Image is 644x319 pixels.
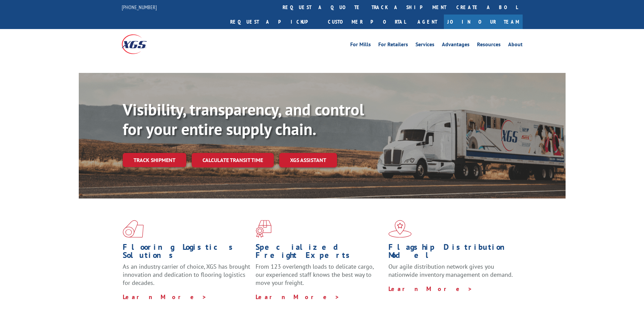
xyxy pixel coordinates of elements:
a: Track shipment [123,153,186,167]
a: XGS ASSISTANT [279,153,337,167]
a: Services [415,42,434,49]
a: Request a pickup [225,15,323,29]
b: Visibility, transparency, and control for your entire supply chain. [123,99,364,139]
a: [PHONE_NUMBER] [122,4,157,10]
a: Customer Portal [323,15,411,29]
h1: Flagship Distribution Model [388,243,516,263]
a: Calculate transit time [192,153,274,167]
a: Learn More > [388,285,473,293]
a: Join Our Team [444,15,523,29]
img: xgs-icon-focused-on-flooring-red [256,220,271,238]
p: From 123 overlength loads to delicate cargo, our experienced staff knows the best way to move you... [256,263,383,293]
a: Resources [477,42,501,49]
a: Advantages [442,42,470,49]
span: As an industry carrier of choice, XGS has brought innovation and dedication to flooring logistics... [123,263,250,287]
img: xgs-icon-total-supply-chain-intelligence-red [123,220,144,238]
a: Agent [411,15,444,29]
img: xgs-icon-flagship-distribution-model-red [388,220,412,238]
h1: Specialized Freight Experts [256,243,383,263]
a: For Retailers [378,42,408,49]
a: For Mills [350,42,371,49]
a: Learn More > [123,293,207,301]
a: About [508,42,523,49]
span: Our agile distribution network gives you nationwide inventory management on demand. [388,263,513,278]
a: Learn More > [256,293,340,301]
h1: Flooring Logistics Solutions [123,243,251,263]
